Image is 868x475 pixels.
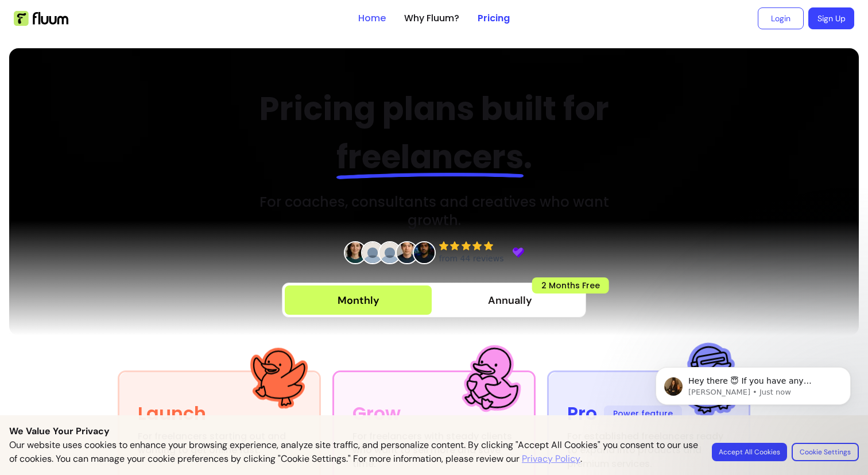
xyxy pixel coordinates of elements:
[352,400,401,427] div: Grow
[235,193,633,230] h3: For coaches, consultants and creatives who want growth.
[532,277,609,294] span: 2 Months Free
[336,134,524,180] span: freelancers
[338,292,379,308] div: Monthly
[604,406,682,422] span: Power feature
[138,400,206,427] div: Launch
[404,11,459,25] a: Why Fluum?
[567,400,597,427] div: Pro
[9,424,859,438] p: We Value Your Privacy
[488,292,532,308] span: Annually
[235,85,633,181] h2: Pricing plans built for .
[358,11,386,25] a: Home
[808,7,854,29] a: Sign Up
[478,11,510,25] a: Pricing
[638,343,868,469] iframe: Intercom notifications message
[758,7,804,29] a: Login
[522,452,580,466] a: Privacy Policy
[14,11,68,26] img: Fluum Logo
[9,438,698,466] p: Our website uses cookies to enhance your browsing experience, analyze site traffic, and personali...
